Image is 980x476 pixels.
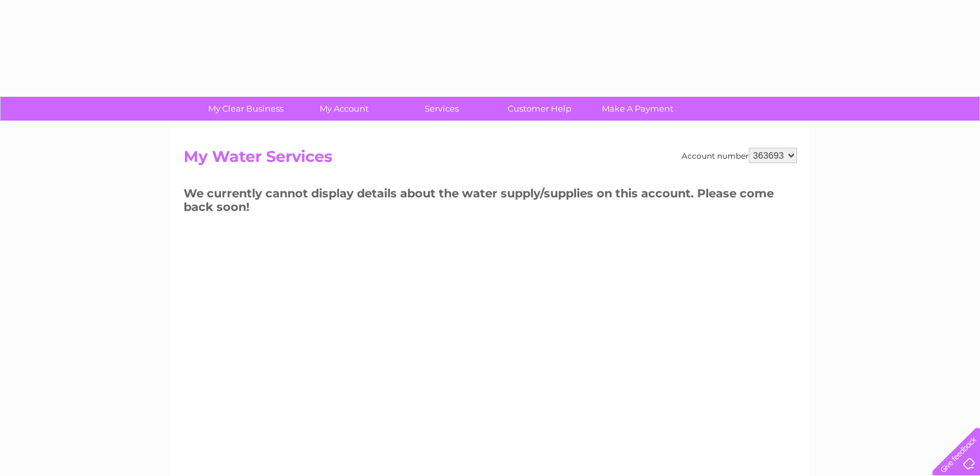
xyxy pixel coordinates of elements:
[682,148,797,163] div: Account number
[584,97,691,121] a: Make A Payment
[291,97,397,121] a: My Account
[389,97,495,121] a: Services
[486,97,593,121] a: Customer Help
[184,184,797,220] h3: We currently cannot display details about the water supply/supplies on this account. Please come ...
[184,148,797,172] h2: My Water Services
[193,97,299,121] a: My Clear Business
